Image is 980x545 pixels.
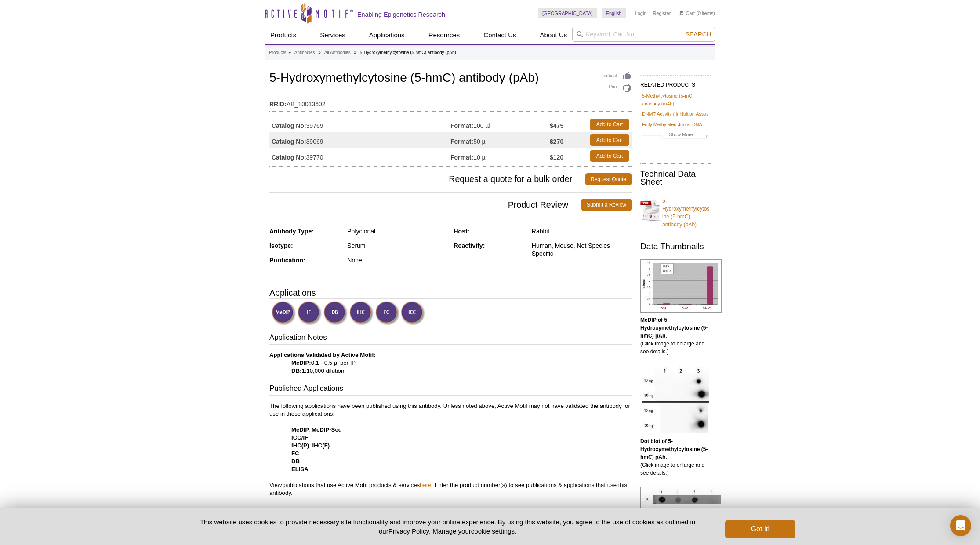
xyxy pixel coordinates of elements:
[450,148,550,164] td: 10 µl
[450,122,473,130] strong: Format:
[269,242,293,249] strong: Isotype:
[269,257,305,264] strong: Purification:
[291,442,330,449] strong: IHC(P), IHC(F)
[269,132,450,148] td: 39069
[679,11,683,15] img: Your Cart
[572,27,715,42] input: Keyword, Cat. No.
[324,49,351,57] a: All Antibodies
[269,95,632,109] td: AB_10013602
[269,116,450,132] td: 39769
[538,8,597,18] a: [GEOGRAPHIC_DATA]
[642,92,709,108] a: 5-Methylcytosine (5-mC) antibody (mAb)
[602,8,626,18] a: English
[640,243,711,251] h2: Data Thumbnails
[640,75,711,91] h2: RELATED PRODUCTS
[599,71,632,81] a: Feedback
[420,482,431,488] a: here
[265,27,301,44] a: Products
[291,466,309,472] strong: ELISA
[298,301,322,325] img: Immunofluorescence Validated
[269,228,314,235] strong: Antibody Type:
[640,170,711,186] h2: Technical Data Sheet
[640,316,711,356] p: (Click image to enlarge and see details.)
[590,134,629,146] a: Add to Cart
[642,131,709,141] a: Show More
[535,27,573,44] a: About Us
[649,8,650,18] li: |
[450,116,550,132] td: 100 µl
[450,153,473,161] strong: Format:
[269,148,450,164] td: 39770
[590,150,629,162] a: Add to Cart
[318,50,321,55] li: »
[679,10,695,16] a: Cart
[454,228,470,235] strong: Host:
[581,199,632,211] a: Submit a Review
[640,487,722,518] img: 5-Hydroxymethylcytosine (5-hmC) antibody (pAb) tested by dot blot analysis.
[375,301,399,325] img: Flow Cytometry Validated
[272,122,306,130] strong: Catalog No:
[360,50,456,55] li: 5-Hydroxymethylcytosine (5-hmC) antibody (pAb)
[388,527,429,535] a: Privacy Policy
[272,153,306,161] strong: Catalog No:
[347,256,447,264] div: None
[550,122,563,130] strong: $475
[269,173,585,185] span: Request a quote for a bulk order
[269,49,286,57] a: Products
[323,301,348,325] img: Dot Blot Validated
[640,317,708,339] b: MeDIP of 5-Hydroxymethylcytosine (5-hmC) pAb.
[550,138,563,145] strong: $270
[679,8,715,18] li: (0 items)
[640,438,708,460] b: Dot blot of 5-Hydroxymethylcytosine (5-hmC) pAb.
[950,515,971,536] div: Open Intercom Messenger
[471,527,515,535] button: cookie settings
[349,301,374,325] img: Immunohistochemistry Validated
[347,242,447,250] div: Serum
[269,100,287,108] strong: RRID:
[291,450,299,457] strong: FC
[653,10,671,16] a: Register
[640,192,711,229] a: 5-Hydroxymethylcytosine (5-hmC) antibody (pAb)
[291,434,308,441] strong: ICC/IF
[683,30,714,38] button: Search
[291,426,342,433] strong: MeDIP, MeDIP-Seq
[364,27,410,44] a: Applications
[288,50,291,55] li: »
[269,402,632,497] p: The following applications have been published using this antibody. Unless noted above, Active Mo...
[272,301,296,325] img: Methyl-DNA Immunoprecipitation Validated
[590,119,629,130] a: Add to Cart
[347,227,447,235] div: Polyclonal
[640,259,722,313] img: 5-Hydroxymethylcytosine (5-hmC) antibody (pAb) tested by MeDIP analysis.
[269,383,632,396] h3: Published Applications
[532,242,632,258] div: Human, Mouse, Not Species Specific
[450,138,473,145] strong: Format:
[450,132,550,148] td: 50 µl
[269,506,632,518] h3: Immunogen
[640,437,711,477] p: (Click image to enlarge and see details.)
[291,458,300,465] strong: DB
[315,27,351,44] a: Services
[354,50,356,55] li: »
[357,11,445,18] h2: Enabling Epigenetics Research
[585,173,632,185] a: Request Quote
[272,138,306,145] strong: Catalog No:
[686,31,711,38] span: Search
[599,83,632,93] a: Print
[291,367,301,374] strong: DB:
[269,71,632,86] h1: 5-Hydroxymethylcytosine (5-hmC) antibody (pAb)
[294,49,315,57] a: Antibodies
[454,242,485,249] strong: Reactivity:
[423,27,465,44] a: Resources
[269,286,632,299] h3: Applications
[269,332,632,345] h3: Application Notes
[635,10,647,16] a: Login
[641,366,710,434] img: 5-Hydroxymethylcytosine (5-hmC) antibody (pAb) tested by dot blot analysis.
[725,520,795,538] button: Got it!
[532,227,632,235] div: Rabbit
[269,199,581,211] span: Product Review
[550,153,563,161] strong: $120
[478,27,521,44] a: Contact Us
[269,351,632,375] p: 0.1 - 0.5 µl per IP 1:10,000 dilution
[269,352,376,358] b: Applications Validated by Active Motif:
[185,517,711,536] p: This website uses cookies to provide necessary site functionality and improve your online experie...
